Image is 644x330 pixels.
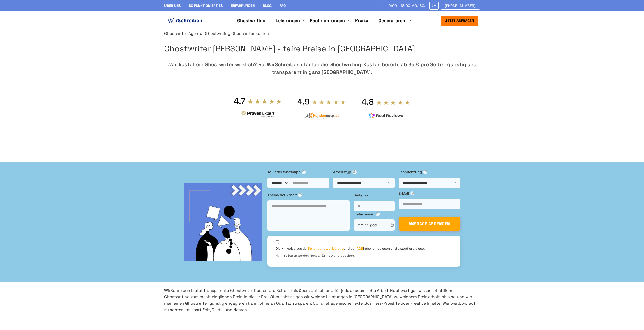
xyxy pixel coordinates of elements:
[267,192,350,198] label: Thema der Arbeit
[369,113,403,119] img: realreviews
[389,4,425,8] span: 9:00 - 18:00 Mo.-So.
[333,169,395,175] label: Arbeitstyp
[164,287,480,313] p: WirSchreiben bietet transparente Ghostwriter Kosten pro Seite – fair, übersichtlich und für jede ...
[399,191,460,196] label: E-Mail
[205,31,230,36] a: Ghostwriting
[354,192,395,198] label: Seitenzahl
[267,169,329,175] label: Tel. oder WhatsApp
[184,183,262,261] img: bg
[231,31,269,36] span: Ghostwriter Kosten
[297,97,310,107] div: 4.9
[441,16,478,26] button: Jetzt anfragen
[441,2,480,10] a: [PHONE_NUMBER]
[231,3,255,8] a: Erfahrungen
[189,3,223,8] a: So funktioniert es
[352,170,357,174] span: ⓘ
[237,18,265,24] a: Ghostwriting
[164,61,480,76] div: Was kostet ein Ghostwriter wirklich? Bei WirSchreiben starten die Ghostwriting-Kosten bereits ab ...
[399,217,460,231] button: ANFRAGE ABSENDEN
[276,18,300,24] a: Leistungen
[304,112,339,119] img: kundennote
[280,3,286,8] a: FAQ
[234,96,245,106] div: 4.7
[312,99,346,105] img: stars
[308,246,344,251] a: Datenschutzerklärung
[432,4,436,8] img: Email
[357,246,363,251] a: AGB
[376,100,410,105] img: stars
[399,169,460,175] label: Fachrichtung
[310,18,345,24] a: Fachrichtungen
[382,3,387,7] img: Schedule
[376,212,380,216] span: ⓘ
[355,17,368,23] a: Preise
[263,3,272,8] a: Blog
[247,99,282,104] img: stars
[423,170,427,174] span: ⓘ
[445,4,476,8] span: [PHONE_NUMBER]
[354,211,395,217] label: Liefertermin
[276,253,452,258] div: Ihre Daten werden nicht an Dritte weitergegeben.
[164,3,181,8] a: Über uns
[164,42,480,55] h1: Ghostwriter [PERSON_NAME] - faire Preise in [GEOGRAPHIC_DATA]
[378,18,405,24] a: Generatoren
[410,191,414,195] span: ⓘ
[298,193,302,197] span: ⓘ
[164,31,204,36] a: Ghostwriter Agentur
[362,97,374,107] div: 4.8
[166,17,203,25] img: logo ghostwriter-österreich
[302,170,306,174] span: ⓘ
[276,254,280,258] span: ⓘ
[276,246,425,251] label: Die Hinweise aus der und den habe ich gelesen und akzeptiere diese.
